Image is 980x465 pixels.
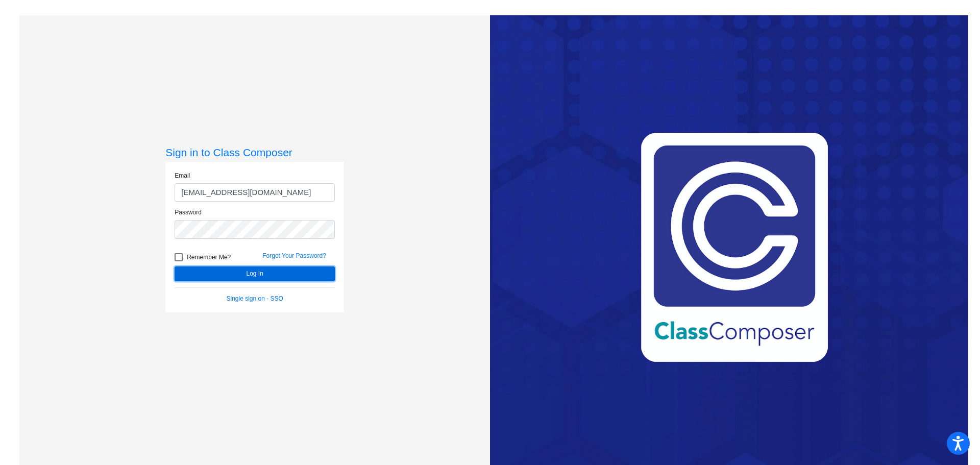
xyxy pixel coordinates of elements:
[187,251,231,263] span: Remember Me?
[262,252,326,259] a: Forgot Your Password?
[227,295,283,302] a: Single sign on - SSO
[175,266,335,281] button: Log In
[175,171,190,180] label: Email
[165,146,344,159] h3: Sign in to Class Composer
[175,208,202,217] label: Password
